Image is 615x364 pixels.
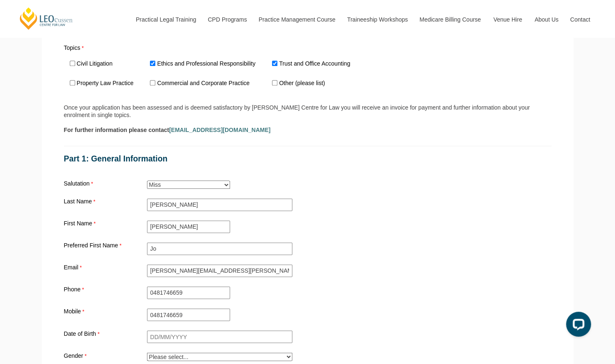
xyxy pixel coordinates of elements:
a: CPD Programs [201,2,252,37]
h1: Part 1: General Information [64,154,551,163]
a: Practical Legal Training [130,2,202,37]
a: Contact [564,2,596,37]
a: Venue Hire [487,2,528,37]
label: Date of Birth [64,330,147,337]
label: Trust and Office Accounting [279,61,350,66]
label: Other (please list) [279,80,325,86]
a: [PERSON_NAME] Centre for Law [19,7,74,30]
input: Preferred First Name [147,242,292,255]
label: Topics required [64,43,168,53]
select: Salutation [147,181,230,189]
iframe: LiveChat chat widget [559,308,594,343]
input: Mobile [147,308,230,321]
label: Commercial and Corporate Practice [157,80,250,86]
a: Traineeship Workshops [341,2,413,37]
label: Email [64,264,147,271]
label: Last Name [64,198,147,205]
a: Practice Management Course [252,2,341,37]
input: Last Name [147,198,292,211]
a: Medicare Billing Course [413,2,487,37]
label: Preferred First Name [64,242,147,249]
label: Property Law Practice [77,80,134,86]
label: Civil Litigation [77,61,113,66]
input: Phone [147,286,230,299]
input: Email [147,264,292,277]
label: Gender [64,352,147,359]
label: Phone [64,286,147,293]
a: [EMAIL_ADDRESS][DOMAIN_NAME] [169,127,270,133]
b: For further information please contact [64,127,271,133]
label: Mobile [64,308,147,315]
div: Once your application has been assessed and is deemed satisfactory by [PERSON_NAME] Centre for La... [64,104,551,119]
input: Date of Birth [147,330,292,343]
div: Topics required [61,42,365,95]
label: Ethics and Professional Responsibility [157,61,255,66]
input: First Name [147,220,230,233]
select: Gender [147,352,292,361]
label: First Name [64,220,147,227]
a: About Us [528,2,564,37]
label: Salutation [64,181,147,187]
